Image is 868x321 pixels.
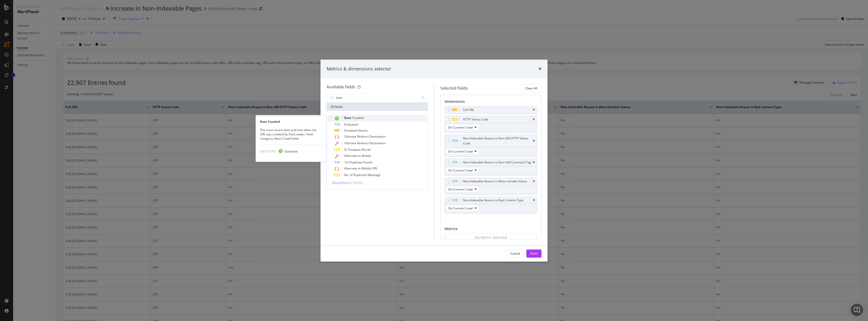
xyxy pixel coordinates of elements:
[533,118,535,121] div: times
[344,173,350,177] span: No.
[446,124,479,130] button: On Current Crawl
[358,128,368,133] span: Device
[362,166,372,170] span: Mobile
[538,66,541,72] div: times
[446,148,479,154] button: On Current Crawl
[510,251,520,256] div: Cancel
[521,84,541,92] button: Clear All
[533,161,535,164] div: times
[445,99,537,106] div: Dimensions
[256,119,326,124] div: Date Crawled
[367,173,381,177] span: Metatags
[475,235,507,240] div: No Metric Selected
[362,154,371,158] span: Mobile
[344,147,347,152] span: %
[533,139,535,142] div: times
[851,304,863,316] div: Open Intercom Messenger
[372,166,377,170] span: URL
[463,117,488,122] div: HTTP Status Code
[344,116,352,120] span: Date
[445,196,537,213] div: Non-Indexable Reason is Bad Content-TypetimesOn Current Crawl
[320,60,548,262] div: modal
[357,141,369,145] span: Redirect
[256,128,326,141] div: The most recent date and time when the URL was crawled by SiteCrawler. Field Category: Main Crawl...
[344,160,349,164] span: 1st
[440,85,468,91] div: Selected fields
[448,187,473,191] span: On Current Crawl
[533,199,535,202] div: times
[344,122,358,127] span: Evaluated
[526,250,541,258] button: Build
[533,180,535,183] div: times
[446,167,479,173] button: On Current Crawl
[506,250,524,258] button: Cancel
[369,134,386,139] span: Destination
[448,125,473,130] span: On Current Crawl
[448,168,473,172] span: On Current Crawl
[463,198,524,203] div: Non-Indexable Reason is Bad Content-Type
[530,251,537,256] div: Build
[327,66,391,72] div: Metrics & dimensions selector
[327,84,355,90] div: Available fields
[446,186,479,192] button: On Current Crawl
[350,173,353,177] span: of
[363,160,372,164] span: Found
[351,181,363,185] span: ( 10 / 226 )
[445,178,537,194] div: Non-Indexable Reason is Meta noindex StatustimesOn Current Crawl
[349,160,363,164] span: Duplicate
[347,147,362,152] span: Template
[353,173,367,177] span: Duplicate
[445,159,537,176] div: Non-Indexable Reason is Non-Self Canonical TagtimesOn Current Crawl
[335,94,419,101] input: Search by field name
[525,86,537,90] div: Clear All
[463,160,531,165] div: Non-Indexable Reason is Non-Self Canonical Tag
[344,128,358,133] span: Emulated
[445,226,537,233] div: Metrics
[448,149,473,154] span: On Current Crawl
[327,103,428,111] div: All fields
[344,141,357,145] span: Ultimate
[358,154,362,158] span: to
[445,116,537,133] div: HTTP Status CodetimesOn Current Crawl
[445,106,537,114] div: Full URLtimes
[533,108,535,111] div: times
[446,205,479,211] button: On Current Crawl
[344,154,358,158] span: Alternate
[463,107,474,112] div: Full URL
[344,166,358,170] span: Alternate
[344,134,357,139] span: Ultimate
[362,147,371,152] span: Words
[357,134,369,139] span: Redirect
[369,141,386,145] span: Destination
[463,179,527,184] div: Non-Indexable Reason is Meta noindex Status
[358,166,362,170] span: to
[445,135,537,157] div: Non-Indexable Reason is Non-200 HTTP Status CodetimesOn Current Crawl
[352,116,364,120] span: Crawled
[332,181,350,185] span: Show 10 more
[463,136,532,146] div: Non-Indexable Reason is Non-200 HTTP Status Code
[448,206,473,210] span: On Current Crawl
